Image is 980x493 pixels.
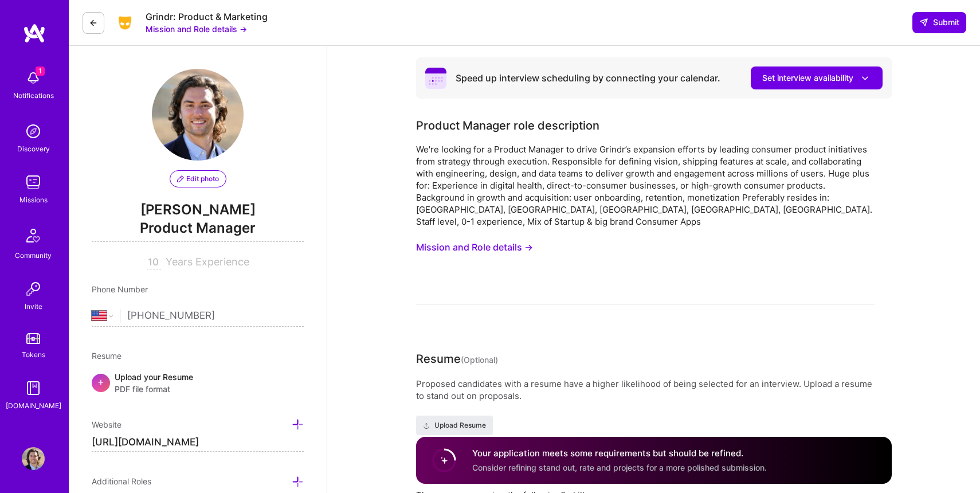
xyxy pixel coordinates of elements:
i: icon DownArrowWhite [859,72,871,84]
div: Upload your Resume [115,371,193,395]
div: Speed up interview scheduling by connecting your calendar. [456,72,720,84]
h4: Your application meets some requirements but should be refined. [472,447,767,459]
img: Invite [22,277,45,300]
a: User Avatar [19,447,48,470]
span: PDF file format [115,383,193,395]
img: guide book [22,377,45,400]
i: icon LeftArrowDark [89,18,98,28]
span: Additional Roles [92,476,151,486]
span: Submit [919,17,959,28]
img: User Avatar [152,69,244,161]
button: Upload Resume [416,416,493,435]
img: User Avatar [22,447,45,470]
img: discovery [22,120,45,143]
div: Discovery [17,143,50,155]
i: icon PurpleCalendar [425,67,447,89]
div: Invite [25,300,42,312]
span: (Optional) [461,355,498,365]
span: Phone Number [92,284,148,294]
div: Resume [416,350,498,369]
button: Set interview availability [751,66,883,89]
button: Mission and Role details → [416,237,533,258]
span: Years Experience [166,256,249,268]
div: Missions [19,194,48,206]
div: +Upload your ResumePDF file format [92,371,304,395]
img: teamwork [22,171,45,194]
div: [DOMAIN_NAME] [6,400,61,412]
div: We're looking for a Product Manager to drive Grindr’s expansion efforts by leading consumer produ... [416,143,875,228]
span: 1 [36,66,45,76]
span: Upload Resume [423,420,486,431]
div: Product Manager role description [416,117,599,134]
div: Tokens [22,349,45,361]
span: Consider refining stand out, rate and projects for a more polished submission. [472,463,767,472]
input: http://... [92,433,304,452]
button: Mission and Role details → [146,23,247,35]
button: Edit photo [170,170,226,187]
input: XX [147,256,161,269]
div: Proposed candidates with a resume have a higher likelihood of being selected for an interview. Up... [416,378,875,402]
span: + [97,375,104,388]
i: icon SendLight [919,18,928,27]
i: icon PencilPurple [177,175,184,182]
img: Community [19,222,47,249]
span: Website [92,420,121,429]
span: Set interview availability [762,72,871,84]
img: bell [22,66,45,89]
span: [PERSON_NAME] [92,201,304,218]
div: Notifications [13,89,54,101]
input: +1 (000) 000-0000 [127,299,304,332]
span: Edit photo [177,174,219,184]
span: Resume [92,351,121,361]
button: Submit [912,12,966,33]
span: Product Manager [92,218,304,242]
div: Community [15,249,52,261]
div: Grindr: Product & Marketing [146,11,268,23]
img: logo [23,23,46,44]
img: tokens [26,333,40,344]
img: Company Logo [113,14,136,32]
